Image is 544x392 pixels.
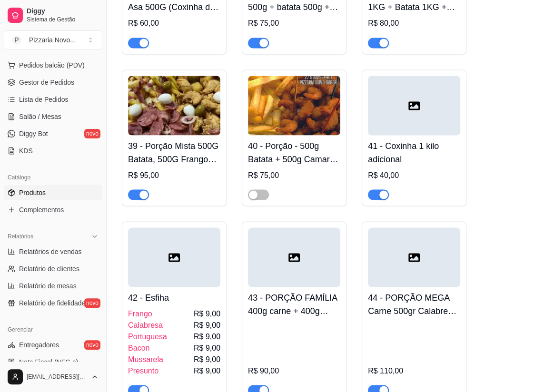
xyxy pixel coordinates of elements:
[194,342,220,353] span: R$ 9,00
[368,18,460,29] div: R$ 80,00
[128,308,152,319] span: Frango
[19,146,33,156] span: KDS
[194,331,220,342] span: R$ 9,00
[19,247,82,256] span: Relatórios de vendas
[248,139,340,166] h4: 40 - Porção - 500g Batata + 500g Camarão + 400g Bolinha de [GEOGRAPHIC_DATA]
[19,357,78,367] span: Nota Fiscal (NFC-e)
[4,185,102,200] a: Produtos
[4,75,102,90] a: Gestor de Pedidos
[128,291,220,304] h4: 42 - Esfiha
[8,233,33,240] span: Relatórios
[4,4,102,27] a: DiggySistema de Gestão
[248,18,340,29] div: R$ 75,00
[4,322,102,337] div: Gerenciar
[19,264,79,274] span: Relatório de clientes
[4,202,102,217] a: Complementos
[19,340,59,350] span: Entregadores
[4,337,102,353] a: Entregadoresnovo
[4,30,102,49] button: Select a team
[248,365,340,376] div: R$ 90,00
[19,298,85,308] span: Relatório de fidelidade
[194,365,220,376] span: R$ 9,00
[194,319,220,331] span: R$ 9,00
[19,188,46,197] span: Produtos
[4,92,102,107] a: Lista de Pedidos
[248,76,340,135] img: product-image
[4,295,102,311] a: Relatório de fidelidadenovo
[19,112,61,121] span: Salão / Mesas
[128,365,158,376] span: Presunto
[12,35,21,45] span: P
[128,139,220,166] h4: 39 - Porção Mista 500G Batata, 500G Frango 400G Calabresa, 400G Bolinha Aipim E Azeitona.
[128,76,220,135] img: product-image
[194,308,220,319] span: R$ 9,00
[368,139,460,166] h4: 41 - Coxinha 1 kilo adicional
[4,278,102,294] a: Relatório de mesas
[128,342,149,353] span: Bacon
[19,60,85,70] span: Pedidos balcão (PDV)
[128,319,163,331] span: Calabresa
[4,126,102,141] a: Diggy Botnovo
[248,291,340,317] h4: 43 - PORÇÃO FAMÍLIA 400g carne + 400g calabresa + 500g batata + 400g banana + azeitonas
[4,170,102,185] div: Catálogo
[4,354,102,370] a: Nota Fiscal (NFC-e)
[368,365,460,376] div: R$ 110,00
[128,353,163,365] span: Mussarela
[128,18,220,29] div: R$ 60,00
[128,169,220,181] div: R$ 95,00
[4,365,102,388] button: [EMAIL_ADDRESS][DOMAIN_NAME]
[4,244,102,259] a: Relatórios de vendas
[194,353,220,365] span: R$ 9,00
[4,261,102,276] a: Relatório de clientes
[368,169,460,181] div: R$ 40,00
[128,331,167,342] span: Portuguesa
[19,95,69,104] span: Lista de Pedidos
[248,169,340,181] div: R$ 75,00
[4,58,102,73] button: Pedidos balcão (PDV)
[4,109,102,124] a: Salão / Mesas
[368,291,460,317] h4: 44 - PORÇÃO MEGA Carne 500gr Calabresa 400 Banana 400 Frango500 Azeitona Ovo de codorna
[19,205,64,215] span: Complementos
[4,143,102,158] a: KDS
[29,35,76,45] div: Pizzaria Novo ...
[19,78,74,87] span: Gestor de Pedidos
[27,16,99,23] span: Sistema de Gestão
[27,373,87,381] span: [EMAIL_ADDRESS][DOMAIN_NAME]
[27,7,99,16] span: Diggy
[19,129,48,138] span: Diggy Bot
[19,281,77,291] span: Relatório de mesas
